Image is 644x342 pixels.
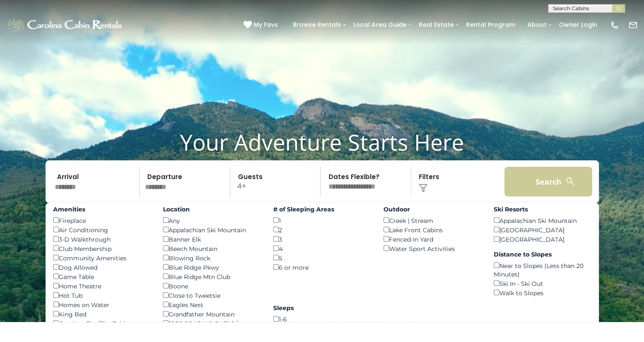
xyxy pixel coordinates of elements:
[273,234,371,244] div: 3
[163,319,260,336] div: [GEOGRAPHIC_DATA] / [PERSON_NAME]
[53,300,151,309] div: Homes on Water
[163,234,260,244] div: Banner Elk
[163,253,260,262] div: Blowing Rock
[494,225,591,234] div: [GEOGRAPHIC_DATA]
[233,167,321,197] p: 4+
[384,234,481,244] div: Fenced-In Yard
[273,262,371,272] div: 6 or more
[494,216,591,225] div: Appalachian Ski Mountain
[273,225,371,234] div: 2
[273,244,371,253] div: 4
[53,244,151,253] div: Club Membership
[53,262,151,272] div: Dog Allowed
[53,281,151,291] div: Home Theatre
[53,272,151,281] div: Game Table
[415,18,458,31] a: Real Estate
[254,20,278,29] span: My Favs
[53,234,151,244] div: 3-D Walkthrough
[6,129,638,155] h1: Your Adventure Starts Here
[504,167,592,197] button: Search
[163,225,260,234] div: Appalachian Ski Mountain
[494,234,591,244] div: [GEOGRAPHIC_DATA]
[273,253,371,262] div: 5
[6,17,124,34] img: White-1-1-2.png
[384,244,481,253] div: Water Sport Activities
[53,216,151,225] div: Fireplace
[555,18,601,31] a: Owner Login
[53,205,151,214] label: Amenities
[163,216,260,225] div: Any
[494,250,591,259] label: Distance to Slopes
[462,18,519,31] a: Rental Program
[273,216,371,225] div: 1
[53,225,151,234] div: Air Conditioning
[163,300,260,309] div: Eagles Nest
[53,291,151,300] div: Hot Tub
[494,261,591,279] div: Near to Slopes (Less than 20 Minutes)
[494,205,591,214] label: Ski Resorts
[628,20,638,30] img: mail-regular-white.png
[163,309,260,319] div: Grandfather Mountain
[163,244,260,253] div: Beech Mountain
[163,272,260,281] div: Blue Ridge Mtn Club
[53,309,151,319] div: King Bed
[273,304,371,312] label: Sleeps
[163,205,260,214] label: Location
[273,314,371,324] div: 1-6
[565,176,575,187] img: search-regular-white.png
[384,205,481,214] label: Outdoor
[163,281,260,291] div: Boone
[494,288,591,297] div: Walk to Slopes
[289,18,345,31] a: Browse Rentals
[243,20,280,30] a: My Favs
[273,205,371,214] label: # of Sleeping Areas
[523,18,551,31] a: About
[163,291,260,300] div: Close to Tweetsie
[53,319,151,328] div: Outdoor Fire/Fire Table
[419,184,427,192] img: filter--v1.png
[384,216,481,225] div: Creek | Stream
[53,253,151,262] div: Community Amenities
[494,279,591,288] div: Ski In - Ski Out
[384,225,481,234] div: Lake Front Cabins
[163,262,260,272] div: Blue Ridge Pkwy
[610,20,619,30] img: phone-regular-white.png
[349,18,411,31] a: Local Area Guide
